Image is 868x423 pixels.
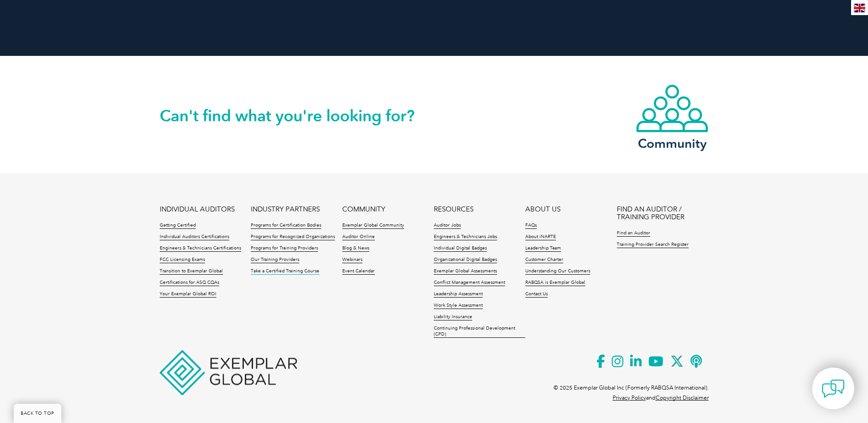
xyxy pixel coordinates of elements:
a: Auditor Jobs [434,222,461,229]
a: Contact Us [525,291,548,298]
a: INDUSTRY PARTNERS [251,206,320,213]
a: Work Style Assessment [434,303,483,309]
a: Auditor Online [342,234,375,240]
a: Your Exemplar Global ROI [160,291,216,298]
img: contact-chat.png [822,377,845,400]
a: Organizational Digital Badges [434,257,497,263]
a: Engineers & Technicians Certifications [160,245,241,252]
a: Take a Certified Training Course [251,268,319,275]
img: en [854,4,865,12]
a: RABQSA is Exemplar Global [525,280,585,286]
a: Certifications for ASQ CQAs [160,280,219,286]
a: About iNARTE [525,234,556,240]
a: Community [636,84,709,149]
a: Training Provider Search Register [617,242,689,248]
a: Programs for Certification Bodies [251,222,321,229]
img: icon-community.webp [636,84,709,133]
h2: Can't find what you're looking for? [160,108,434,123]
a: Customer Charter [525,257,563,263]
a: BACK TO TOP [14,404,61,423]
a: Individual Digital Badges [434,245,487,252]
a: FIND AN AUDITOR / TRAINING PROVIDER [617,206,708,221]
a: Engineers & Technicians Jobs [434,234,497,240]
h3: Community [636,138,709,149]
a: Leadership Team [525,245,561,252]
p: and [613,393,709,403]
a: Exemplar Global Community [342,222,404,229]
img: Exemplar Global [160,350,297,395]
a: Copyright Disclaimer [656,395,709,401]
a: Exemplar Global Assessments [434,268,497,275]
a: Find an Auditor [617,230,650,237]
a: RESOURCES [434,206,474,213]
a: Blog & News [342,245,369,252]
a: Our Training Providers [251,257,299,263]
a: Getting Certified [160,222,196,229]
a: Liability Insurance [434,314,472,320]
a: Understanding Our Customers [525,268,590,275]
a: Transition to Exemplar Global [160,268,223,275]
a: ABOUT US [525,206,561,213]
a: Conflict Management Assessment [434,280,505,286]
p: © 2025 Exemplar Global Inc (Formerly RABQSA International). [554,383,709,393]
a: Webinars [342,257,362,263]
a: Event Calendar [342,268,375,275]
a: FCC Licensing Exams [160,257,205,263]
a: INDIVIDUAL AUDITORS [160,206,235,213]
a: Programs for Recognized Organizations [251,234,335,240]
a: Individual Auditors Certifications [160,234,229,240]
a: Programs for Training Providers [251,245,318,252]
a: COMMUNITY [342,206,385,213]
a: Privacy Policy [613,395,646,401]
a: Continuing Professional Development (CPD) [434,325,525,338]
a: FAQs [525,222,537,229]
a: Leadership Assessment [434,291,483,298]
